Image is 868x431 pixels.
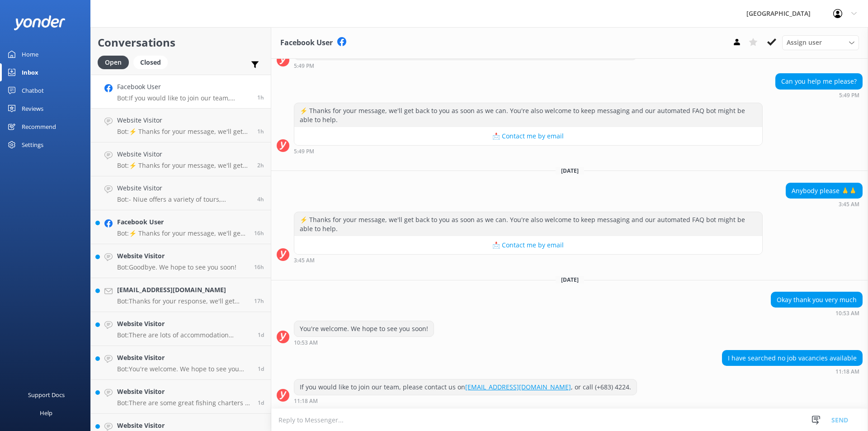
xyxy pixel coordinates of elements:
[776,74,862,89] div: Can you help me please?
[91,176,271,210] a: Website VisitorBot:- Niue offers a variety of tours, including guided walks, snorkelling, diving,...
[117,251,236,261] h4: Website Visitor
[839,202,859,207] strong: 3:45 AM
[294,339,434,346] div: Aug 26 2025 09:53am (UTC +12:00) Pacific/Auckland
[117,399,251,407] p: Bot: There are some great fishing charters in [GEOGRAPHIC_DATA]. Head to our website page for a l...
[839,93,859,98] strong: 5:49 PM
[117,421,251,431] h4: Website Visitor
[22,81,44,99] div: Chatbot
[257,94,264,101] span: Aug 26 2025 10:18am (UTC +12:00) Pacific/Auckland
[117,217,247,227] h4: Facebook User
[257,128,264,135] span: Aug 26 2025 09:56am (UTC +12:00) Pacific/Auckland
[117,229,247,237] p: Bot: ⚡ Thanks for your message, we'll get back to you as soon as we can. You're also welcome to k...
[91,75,271,109] a: Facebook UserBot:If you would like to join our team, please contact us on [EMAIL_ADDRESS][DOMAIN_...
[722,368,863,374] div: Aug 26 2025 10:18am (UTC +12:00) Pacific/Auckland
[91,346,271,380] a: Website VisitorBot:You're welcome. We hope to see you soon!1d
[117,353,251,363] h4: Website Visitor
[294,340,318,346] strong: 10:53 AM
[294,258,315,263] strong: 3:45 AM
[133,56,168,69] div: Closed
[40,404,52,422] div: Help
[91,109,271,142] a: Website VisitorBot:⚡ Thanks for your message, we'll get back to you as soon as we can. You're als...
[91,278,271,312] a: [EMAIL_ADDRESS][DOMAIN_NAME]Bot:Thanks for your response, we'll get back to you as soon as we can...
[254,297,264,305] span: Aug 25 2025 06:23pm (UTC +12:00) Pacific/Auckland
[294,63,314,69] strong: 5:49 PM
[294,257,763,263] div: Aug 23 2025 02:45am (UTC +12:00) Pacific/Auckland
[465,383,571,391] a: [EMAIL_ADDRESS][DOMAIN_NAME]
[771,310,863,316] div: Aug 26 2025 09:53am (UTC +12:00) Pacific/Auckland
[117,285,247,295] h4: [EMAIL_ADDRESS][DOMAIN_NAME]
[771,292,862,308] div: Okay thank you very much
[835,369,859,374] strong: 11:18 AM
[280,37,333,49] h3: Facebook User
[91,244,271,278] a: Website VisitorBot:Goodbye. We hope to see you soon!16h
[117,161,250,170] p: Bot: ⚡ Thanks for your message, we'll get back to you as soon as we can. You're also welcome to k...
[98,34,264,51] h2: Conversations
[98,56,129,69] div: Open
[294,236,762,254] button: 📩 Contact me by email
[294,148,763,154] div: Aug 20 2025 04:49pm (UTC +12:00) Pacific/Auckland
[556,167,584,175] span: [DATE]
[22,136,43,154] div: Settings
[133,57,172,67] a: Closed
[117,387,251,397] h4: Website Visitor
[91,210,271,244] a: Facebook UserBot:⚡ Thanks for your message, we'll get back to you as soon as we can. You're also ...
[98,57,133,67] a: Open
[254,263,264,271] span: Aug 25 2025 06:56pm (UTC +12:00) Pacific/Auckland
[294,398,637,404] div: Aug 26 2025 10:18am (UTC +12:00) Pacific/Auckland
[787,38,822,47] span: Assign user
[257,195,264,203] span: Aug 26 2025 07:36am (UTC +12:00) Pacific/Auckland
[117,149,250,159] h4: Website Visitor
[22,118,56,136] div: Recommend
[835,311,859,316] strong: 10:53 AM
[117,263,236,271] p: Bot: Goodbye. We hope to see you soon!
[258,331,264,339] span: Aug 25 2025 11:26am (UTC +12:00) Pacific/Auckland
[257,161,264,169] span: Aug 26 2025 09:42am (UTC +12:00) Pacific/Auckland
[294,379,637,395] div: If you would like to join our team, please contact us on , or call (+683) 4224.
[91,312,271,346] a: Website VisitorBot:There are lots of accommodation options available for every budget and need. F...
[294,212,762,236] div: ⚡ Thanks for your message, we'll get back to you as soon as we can. You're also welcome to keep m...
[556,276,584,284] span: [DATE]
[254,229,264,237] span: Aug 25 2025 07:15pm (UTC +12:00) Pacific/Auckland
[22,99,43,118] div: Reviews
[294,149,314,154] strong: 5:49 PM
[294,398,318,404] strong: 11:18 AM
[22,45,38,63] div: Home
[117,115,250,125] h4: Website Visitor
[91,142,271,176] a: Website VisitorBot:⚡ Thanks for your message, we'll get back to you as soon as we can. You're als...
[258,365,264,373] span: Aug 25 2025 09:08am (UTC +12:00) Pacific/Auckland
[294,62,637,69] div: Aug 20 2025 04:49pm (UTC +12:00) Pacific/Auckland
[117,94,250,102] p: Bot: If you would like to join our team, please contact us on [EMAIL_ADDRESS][DOMAIN_NAME], or ca...
[786,183,862,199] div: Anybody please 🙏🙏
[117,183,250,193] h4: Website Visitor
[258,399,264,407] span: Aug 25 2025 08:43am (UTC +12:00) Pacific/Auckland
[294,103,762,127] div: ⚡ Thanks for your message, we'll get back to you as soon as we can. You're also welcome to keep m...
[117,297,247,305] p: Bot: Thanks for your response, we'll get back to you as soon as we can during opening hours.
[117,128,250,136] p: Bot: ⚡ Thanks for your message, we'll get back to you as soon as we can. You're also welcome to k...
[22,63,38,81] div: Inbox
[782,35,859,50] div: Assign User
[28,386,65,404] div: Support Docs
[786,201,863,207] div: Aug 23 2025 02:45am (UTC +12:00) Pacific/Auckland
[117,331,251,339] p: Bot: There are lots of accommodation options available for every budget and need. From a full-ser...
[117,82,250,92] h4: Facebook User
[91,380,271,414] a: Website VisitorBot:There are some great fishing charters in [GEOGRAPHIC_DATA]. Head to our websit...
[294,321,434,336] div: You're welcome. We hope to see you soon!
[117,319,251,329] h4: Website Visitor
[14,15,66,30] img: yonder-white-logo.png
[294,127,762,145] button: 📩 Contact me by email
[117,195,250,204] p: Bot: - Niue offers a variety of tours, including guided walks, snorkelling, diving, whale-watchin...
[117,365,251,373] p: Bot: You're welcome. We hope to see you soon!
[722,350,862,366] div: I have searched no job vacancies available
[775,92,863,98] div: Aug 20 2025 04:49pm (UTC +12:00) Pacific/Auckland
